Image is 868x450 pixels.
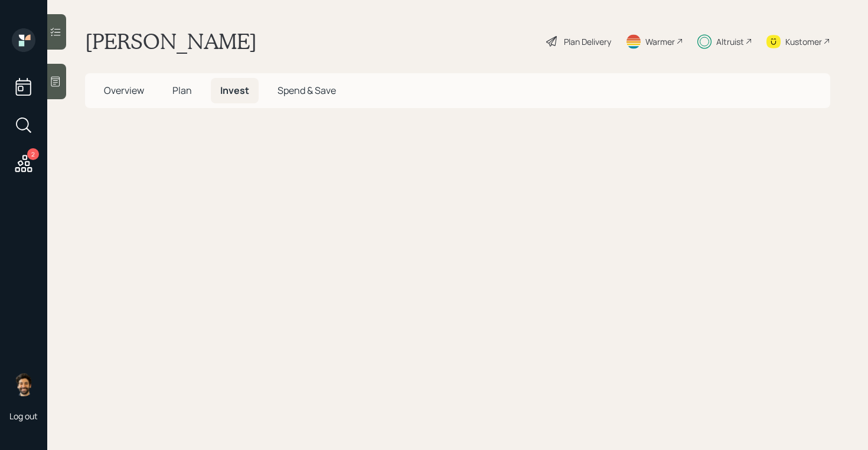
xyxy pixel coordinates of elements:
h1: [PERSON_NAME] [85,28,257,54]
div: Altruist [716,35,744,48]
span: Overview [104,84,144,97]
div: Warmer [645,35,675,48]
span: Invest [220,84,249,97]
div: Log out [9,410,38,422]
img: eric-schwartz-headshot.png [12,373,35,396]
div: Kustomer [785,35,822,48]
span: Spend & Save [278,84,336,97]
div: 2 [27,148,39,160]
div: Plan Delivery [564,35,611,48]
span: Plan [172,84,192,97]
